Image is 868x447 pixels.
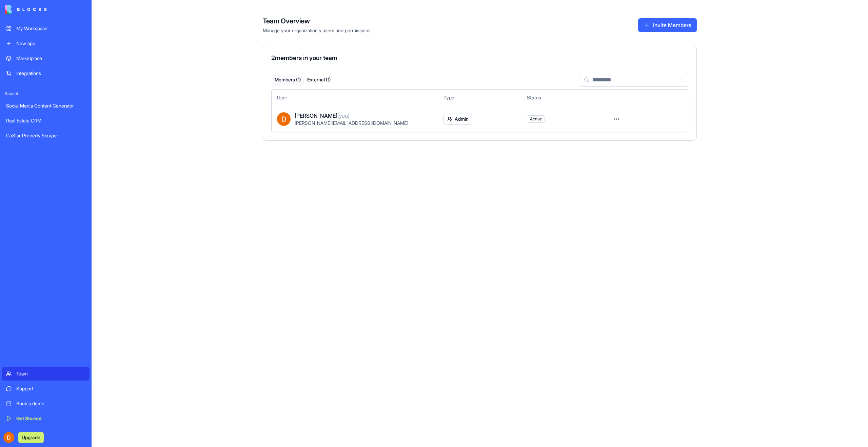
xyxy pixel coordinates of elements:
div: Book a demo [16,400,85,407]
a: Support [2,382,90,395]
div: Status [527,94,599,101]
a: Team [2,367,90,381]
a: Upgrade [18,434,44,441]
a: My Workspace [2,22,90,35]
div: CoStar Property Scraper [6,132,85,139]
span: Admin [455,116,469,122]
a: Integrations [2,66,90,80]
div: Marketplace [16,55,85,62]
button: Upgrade [18,432,44,443]
a: New app [2,37,90,50]
img: ACg8ocLSeJkyUoAhq7NkxDHORxcvtp8LP0p_fCtiPo6zwupweeCzTA=s96-c [3,432,14,443]
button: Members ( 1 ) [272,75,303,85]
span: [PERSON_NAME] [295,112,350,120]
button: Invite Members [638,18,697,32]
div: Real Estate CRM [6,117,85,124]
span: Active [530,116,542,122]
span: Recent [2,91,90,96]
h4: Team Overview [263,16,371,26]
span: [PERSON_NAME][EMAIL_ADDRESS][DOMAIN_NAME] [295,120,408,126]
a: Get Started [2,412,90,425]
div: Integrations [16,70,85,77]
div: New app [16,40,85,47]
div: My Workspace [16,25,85,32]
a: Marketplace [2,52,90,65]
a: Social Media Content Generator [2,99,90,113]
div: Get Started [16,415,85,422]
a: Real Estate CRM [2,114,90,128]
span: 2 members in your team [271,54,337,61]
a: Book a demo [2,397,90,410]
a: CoStar Property Scraper [2,129,90,142]
div: Team [16,370,85,377]
div: Social Media Content Generator [6,102,85,109]
div: Support [16,385,85,392]
img: ACg8ocLSeJkyUoAhq7NkxDHORxcvtp8LP0p_fCtiPo6zwupweeCzTA=s96-c [277,112,291,126]
th: User [272,90,438,106]
span: (you) [337,112,350,119]
img: logo [5,5,47,14]
span: Manage your organization's users and permissions [263,27,371,34]
button: Admin [443,114,472,124]
div: Type [443,94,516,101]
button: External ( 1 ) [303,75,335,85]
